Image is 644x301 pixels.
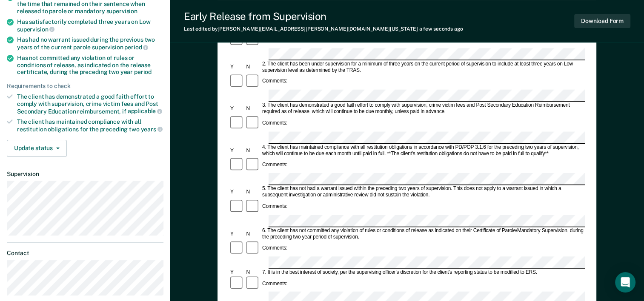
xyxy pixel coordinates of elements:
[261,281,289,287] div: Comments:
[261,144,585,157] div: 4. The client has maintained compliance with all restitution obligations in accordance with PD/PO...
[261,61,585,74] div: 2. The client has been under supervision for a minimum of three years on the current period of su...
[245,64,261,70] div: N
[261,120,289,126] div: Comments:
[17,54,163,76] div: Has not committed any violation of rules or conditions of release, as indicated on the release ce...
[615,272,635,292] div: Open Intercom Messenger
[261,162,289,168] div: Comments:
[229,105,245,112] div: Y
[17,26,54,33] span: supervision
[261,204,289,210] div: Comments:
[17,93,163,115] div: The client has demonstrated a good faith effort to comply with supervision, crime victim fees and...
[229,189,245,196] div: Y
[7,250,163,257] dt: Contact
[245,231,261,237] div: N
[184,26,463,32] div: Last edited by [PERSON_NAME][EMAIL_ADDRESS][PERSON_NAME][DOMAIN_NAME][US_STATE]
[261,269,585,275] div: 7. It is in the best interest of society, per the supervising officer's discretion for the client...
[229,269,245,275] div: Y
[419,26,463,32] span: a few seconds ago
[229,64,245,70] div: Y
[141,126,163,133] span: years
[229,231,245,237] div: Y
[184,10,463,23] div: Early Release from Supervision
[245,189,261,196] div: N
[574,14,630,28] button: Download Form
[7,170,163,178] dt: Supervision
[229,148,245,154] div: Y
[261,186,585,199] div: 5. The client has not had a warrant issued within the preceding two years of supervision. This do...
[261,78,289,85] div: Comments:
[245,269,261,275] div: N
[261,245,289,252] div: Comments:
[261,102,585,115] div: 3. The client has demonstrated a good faith effort to comply with supervision, crime victim fees ...
[245,148,261,154] div: N
[17,118,163,133] div: The client has maintained compliance with all restitution obligations for the preceding two
[7,140,67,157] button: Update status
[17,18,163,33] div: Has satisfactorily completed three years on Low
[7,82,163,90] div: Requirements to check
[128,108,162,114] span: applicable
[245,105,261,112] div: N
[106,8,137,14] span: supervision
[261,227,585,240] div: 6. The client has not committed any violation of rules or conditions of release as indicated on t...
[134,68,152,75] span: period
[124,44,148,51] span: period
[17,36,163,51] div: Has had no warrant issued during the previous two years of the current parole supervision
